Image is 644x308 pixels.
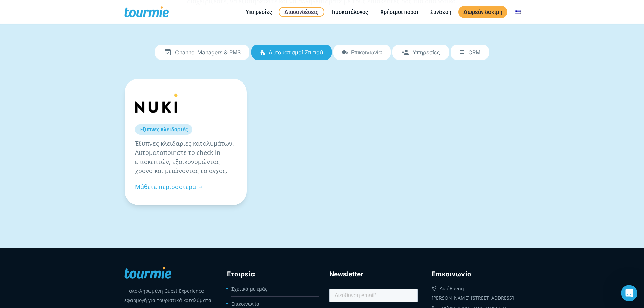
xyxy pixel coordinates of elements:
h3: Newsletter [329,269,418,279]
a: Υπηρεσίες [241,8,277,16]
div: Διεύθυνση: [PERSON_NAME] [STREET_ADDRESS] [432,282,520,302]
a: Σχετικά με εμάς [231,286,267,292]
h3: Eπικοινωνία [432,269,520,279]
a: Σύνδεση [425,8,456,16]
a: Μάθετε περισσότερα → [135,183,204,191]
span: Επικοινωνία [351,49,382,55]
p: Η ολοκληρωμένη Guest Experience εφαρμογή για τουριστικά καταλύματα. [124,286,213,305]
span: CRM [468,49,480,55]
h3: Εταιρεία [227,269,315,279]
span: Αυτοματισμοί Σπιτιού [269,49,323,55]
a: Έξυπνες Κλειδαριές [135,124,192,135]
p: Έξυπνες κλειδαριές καταλυμάτων. Αυτοματοποιήστε το check-in επισκεπτών, εξοικονομώντας χρόνο και ... [135,139,237,175]
a: Χρήσιμοι πόροι [375,8,423,16]
a: Διασυνδέσεις [279,7,324,17]
span: Υπηρεσίες [413,49,440,55]
span: Channel Managers & PMS [175,49,241,55]
a: Αλλαγή σε [509,8,526,16]
iframe: Intercom live chat [621,285,637,301]
a: Τιμοκατάλογος [326,8,373,16]
a: Επικοινωνία [231,301,259,307]
a: Δωρεάν δοκιμή [458,6,507,18]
